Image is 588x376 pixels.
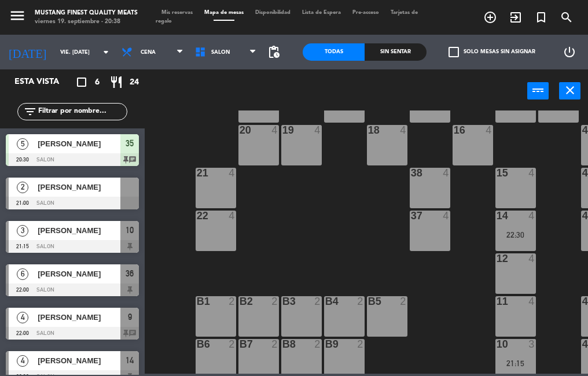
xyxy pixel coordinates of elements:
[249,10,296,15] span: Disponibilidad
[17,312,28,323] span: 4
[282,125,283,135] div: 19
[365,43,427,61] div: Sin sentar
[17,182,28,193] span: 2
[560,10,574,24] i: search
[229,339,236,349] div: 2
[296,10,347,15] span: Lista de Espera
[23,105,37,119] i: filter_list
[495,231,536,239] div: 22:30
[325,296,326,307] div: B4
[443,168,450,178] div: 4
[229,168,236,178] div: 4
[38,355,120,367] span: [PERSON_NAME]
[528,211,535,221] div: 4
[17,268,28,280] span: 6
[38,181,120,193] span: [PERSON_NAME]
[528,339,535,349] div: 3
[528,168,535,178] div: 4
[357,296,364,307] div: 2
[528,253,535,264] div: 4
[267,45,281,59] span: pending_actions
[199,10,249,15] span: Mapa de mesas
[126,267,134,281] span: 36
[563,83,577,97] i: close
[325,339,326,349] div: B9
[497,168,497,178] div: 15
[271,296,278,307] div: 2
[368,125,369,135] div: 18
[563,45,576,59] i: power_settings_new
[528,296,535,307] div: 4
[357,339,364,349] div: 2
[38,224,120,237] span: [PERSON_NAME]
[497,253,497,264] div: 12
[240,125,240,135] div: 20
[531,83,545,97] i: power_input
[368,296,369,307] div: B5
[454,125,454,135] div: 16
[38,268,120,280] span: [PERSON_NAME]
[109,75,123,89] i: restaurant
[38,311,120,323] span: [PERSON_NAME]
[559,82,580,99] button: close
[282,296,283,307] div: B3
[35,9,138,17] div: Mustang Finest Quality Meats
[229,296,236,307] div: 2
[534,10,548,24] i: turned_in_not
[211,49,230,56] span: SALON
[128,310,132,324] span: 9
[9,7,26,24] i: menu
[37,105,127,118] input: Filtrar por nombre...
[486,125,493,135] div: 4
[443,211,450,221] div: 4
[497,211,497,221] div: 14
[99,45,113,59] i: arrow_drop_down
[271,125,278,135] div: 4
[497,296,497,307] div: 11
[509,10,523,24] i: exit_to_app
[38,138,120,150] span: [PERSON_NAME]
[17,355,28,367] span: 4
[240,296,240,307] div: B2
[240,339,240,349] div: B7
[497,339,497,349] div: 10
[314,296,321,307] div: 2
[126,223,134,237] span: 10
[314,339,321,349] div: 2
[229,211,236,221] div: 4
[303,43,365,61] div: Todas
[400,296,407,307] div: 2
[271,339,278,349] div: 2
[95,76,100,89] span: 6
[126,353,134,367] span: 14
[282,339,283,349] div: B8
[449,47,459,57] span: check_box_outline_blank
[17,138,28,150] span: 5
[411,211,411,221] div: 37
[314,125,321,135] div: 4
[411,168,411,178] div: 38
[130,76,139,89] span: 24
[126,137,134,150] span: 35
[449,47,535,57] label: Solo mesas sin asignar
[156,10,199,15] span: Mis reservas
[495,359,536,367] div: 21:15
[347,10,385,15] span: Pre-acceso
[6,75,83,89] div: Esta vista
[17,225,28,237] span: 3
[483,10,497,24] i: add_circle_outline
[141,49,156,56] span: Cena
[35,17,138,26] div: viernes 19. septiembre - 20:38
[9,7,26,28] button: menu
[527,82,549,99] button: power_input
[400,125,407,135] div: 4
